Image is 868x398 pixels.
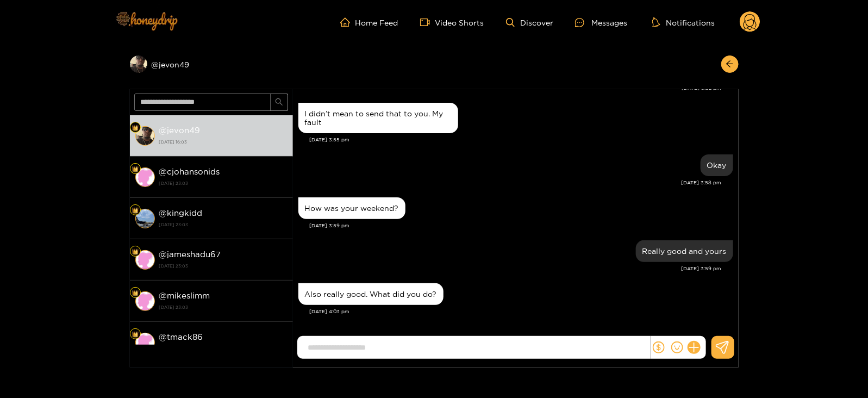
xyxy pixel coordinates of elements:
strong: [DATE] 23:03 [159,344,288,353]
div: I didn’t mean to send that to you. My fault [305,109,452,127]
img: Fan Level [132,166,139,172]
div: How was your weekend? [305,204,399,213]
span: arrow-left [726,60,734,69]
strong: [DATE] 23:03 [159,220,288,229]
img: Fan Level [132,331,139,338]
span: home [340,17,355,27]
strong: @ cjohansonids [159,167,220,176]
div: Sep. 23, 3:59 pm [298,197,405,219]
button: Notifications [649,17,718,28]
img: conversation [135,333,155,352]
strong: [DATE] 23:03 [159,261,288,271]
span: video-camera [420,17,435,27]
div: @jevon49 [130,55,293,73]
img: Fan Level [132,290,139,296]
img: Fan Level [132,125,139,131]
div: Sep. 23, 4:03 pm [298,283,444,305]
div: Messages [575,16,627,29]
img: conversation [135,126,155,146]
span: search [275,98,283,107]
div: Also really good. What did you do? [305,290,437,298]
div: [DATE] 3:55 pm [310,136,733,144]
strong: @ jameshadu67 [159,250,221,259]
strong: @ tmack86 [159,332,203,341]
button: search [271,94,288,111]
span: smile [671,341,683,353]
img: Fan Level [132,207,139,214]
strong: [DATE] 16:03 [159,137,288,147]
div: [DATE] 3:58 pm [298,179,722,186]
a: Home Feed [340,17,398,27]
img: conversation [135,209,155,228]
div: Sep. 23, 3:58 pm [701,154,733,176]
strong: [DATE] 23:03 [159,178,288,188]
a: Discover [506,18,553,27]
div: Really good and yours [642,247,727,256]
div: Sep. 23, 3:55 pm [298,103,458,133]
strong: @ kingkidd [159,208,203,217]
button: arrow-left [721,55,739,73]
div: Sep. 23, 3:59 pm [636,240,733,262]
div: Okay [707,161,727,170]
strong: @ mikeslimm [159,291,210,300]
button: dollar [651,339,667,356]
div: [DATE] 3:59 pm [310,222,733,229]
span: dollar [653,341,665,353]
strong: [DATE] 23:03 [159,302,288,312]
img: Fan Level [132,248,139,255]
a: Video Shorts [420,17,484,27]
img: conversation [135,250,155,270]
strong: @ jevon49 [159,126,201,135]
div: [DATE] 3:59 pm [298,265,722,272]
img: conversation [135,291,155,311]
img: conversation [135,167,155,187]
div: [DATE] 4:03 pm [310,308,733,315]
